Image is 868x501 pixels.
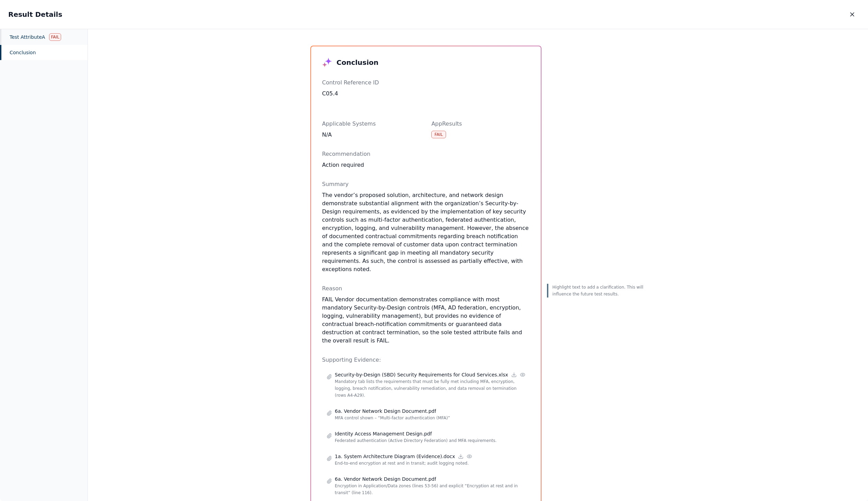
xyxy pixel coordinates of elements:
[49,33,61,41] div: Fail
[511,372,517,378] a: Download file
[335,482,525,496] p: Encryption in Application/Data zones (lines 53-56) and explicit “Encryption at rest and in transi...
[322,131,420,139] div: N/A
[8,10,62,19] h2: Result Details
[322,284,530,293] p: Reason
[335,415,525,421] p: MFA control shown – “Multi-factor authentication (MFA)”
[431,131,446,138] div: Fail
[322,191,530,273] p: The vendor’s proposed solution, architecture, and network design demonstrate substantial alignmen...
[336,58,378,67] h3: Conclusion
[322,161,530,169] div: Action required
[335,430,432,437] p: Identity Access Management Design.pdf
[322,356,530,364] p: Supporting Evidence:
[552,284,646,298] p: Highlight text to add a clarification. This will influence the future test results.
[322,90,420,98] div: C05.4
[335,453,455,460] p: 1a. System Architecture Diagram (Evidence).docx
[335,460,525,467] p: End-to-end encryption at rest and in transit; audit logging noted.
[335,378,525,399] p: Mandatory tab lists the requirements that must be fully met including MFA, encryption, logging, b...
[322,150,530,158] p: Recommendation
[322,295,530,345] p: FAIL Vendor documentation demonstrates compliance with most mandatory Security-by-Design controls...
[335,371,508,378] p: Security-by-Design (SBD) Security Requirements for Cloud Services.xlsx
[335,408,436,415] p: 6a. Vendor Network Design Document.pdf
[322,79,420,87] p: Control Reference ID
[335,476,436,482] p: 6a. Vendor Network Design Document.pdf
[322,180,530,188] p: Summary
[458,453,464,459] a: Download file
[431,120,529,128] p: AppResults
[335,437,525,444] p: Federated authentication (Active Directory Federation) and MFA requirements.
[322,120,420,128] p: Applicable Systems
